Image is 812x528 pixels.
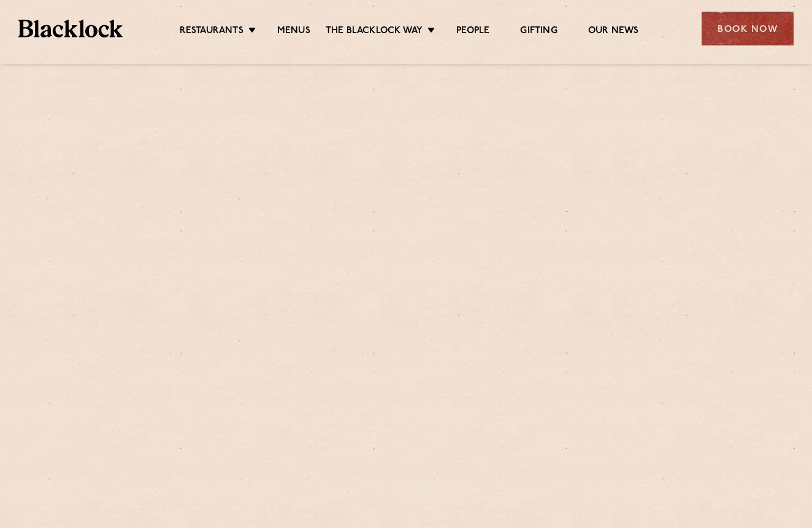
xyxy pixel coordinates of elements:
a: The Blacklock Way [326,25,423,39]
a: People [456,25,489,39]
div: Book Now [702,12,794,45]
a: Gifting [520,25,557,39]
a: Menus [277,25,310,39]
a: Restaurants [180,25,243,39]
img: BL_Textured_Logo-footer-cropped.svg [18,20,123,37]
a: Our News [588,25,639,39]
